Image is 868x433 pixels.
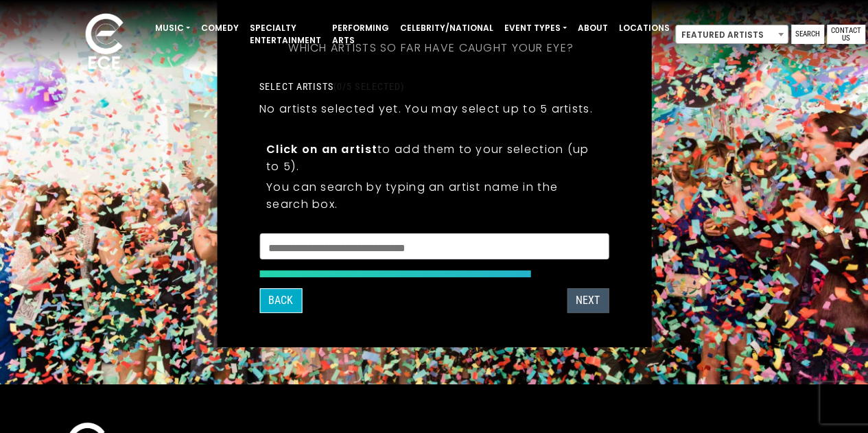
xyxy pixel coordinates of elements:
[395,16,499,40] a: Celebrity/National
[791,25,824,44] a: Search
[70,10,139,76] img: ece_new_logo_whitev2-1.png
[196,16,244,40] a: Comedy
[266,141,602,175] p: to add them to your selection (up to 5).
[259,100,593,117] p: No artists selected yet. You may select up to 5 artists.
[676,25,788,45] span: Featured Artists
[572,16,613,40] a: About
[827,25,865,44] a: Contact Us
[567,288,609,313] button: Next
[259,288,302,313] button: Back
[675,25,788,44] span: Featured Artists
[333,81,405,92] span: (0/5 selected)
[244,16,327,52] a: Specialty Entertainment
[266,178,602,213] p: You can search by typing an artist name in the search box.
[268,242,600,255] textarea: Search
[327,16,395,52] a: Performing Arts
[150,16,196,40] a: Music
[259,80,404,93] label: Select artists
[499,16,572,40] a: Event Types
[613,16,675,40] a: Locations
[266,141,377,157] strong: Click on an artist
